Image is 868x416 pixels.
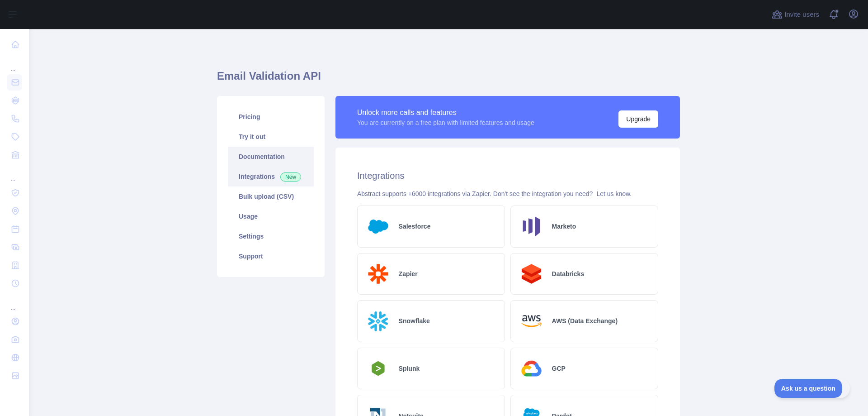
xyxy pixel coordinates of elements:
a: Try it out [228,127,314,147]
h2: Marketo [552,222,576,231]
h1: Email Validation API [217,69,680,91]
h2: Databricks [552,269,585,278]
img: Logo [365,213,392,240]
img: Logo [365,261,392,287]
img: Logo [518,355,545,382]
h2: GCP [552,364,566,373]
div: ... [7,165,22,183]
a: Integrations New [228,167,314,186]
img: Logo [365,359,392,378]
h2: Zapier [399,269,418,278]
a: Pricing [228,107,314,127]
div: Unlock more calls and features [357,107,534,118]
iframe: Toggle Customer Support [774,379,850,398]
img: Logo [518,308,545,335]
div: You are currently on a free plan with limited features and usage [357,118,534,127]
img: Logo [518,261,545,287]
h2: Splunk [399,364,420,373]
button: Upgrade [618,110,658,128]
h2: Snowflake [399,316,430,325]
div: ... [7,54,22,72]
a: Let us know. [596,190,632,197]
a: Support [228,246,314,266]
img: Logo [518,213,545,240]
img: Logo [365,308,392,335]
h2: Salesforce [399,222,431,231]
a: Usage [228,206,314,226]
span: Invite users [784,10,819,20]
h2: AWS (Data Exchange) [552,316,618,325]
span: New [280,172,301,182]
button: Invite users [770,7,821,22]
a: Documentation [228,147,314,167]
div: ... [7,293,22,311]
a: Settings [228,226,314,246]
div: Abstract supports +6000 integrations via Zapier. Don't see the integration you need? [357,189,658,198]
h2: Integrations [357,169,658,182]
a: Bulk upload (CSV) [228,186,314,206]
